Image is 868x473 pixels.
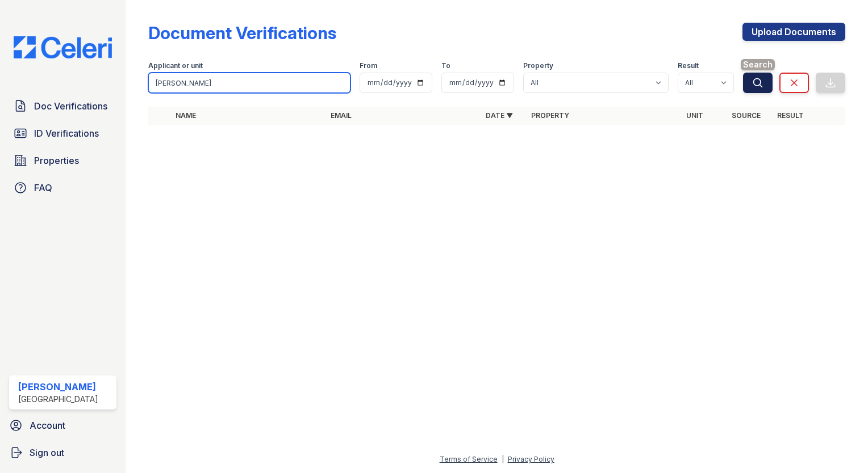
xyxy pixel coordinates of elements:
[360,61,377,70] label: From
[741,59,775,70] span: Search
[742,23,845,41] a: Upload Documents
[531,111,569,120] a: Property
[5,36,121,58] img: CE_Logo_Blue-a8612792a0a2168367f1c8372b55b34899dd931a85d93a1a3d3e32e68fde9ad4.png
[523,61,553,70] label: Property
[18,380,98,394] div: [PERSON_NAME]
[148,23,336,43] div: Document Verifications
[5,441,121,464] a: Sign out
[34,181,52,195] span: FAQ
[331,111,352,120] a: Email
[5,414,121,437] a: Account
[777,111,804,120] a: Result
[9,95,116,117] a: Doc Verifications
[732,111,761,120] a: Source
[176,111,196,120] a: Name
[678,61,699,70] label: Result
[9,176,116,199] a: FAQ
[9,149,116,172] a: Properties
[18,394,98,405] div: [GEOGRAPHIC_DATA]
[440,455,498,463] a: Terms of Service
[686,111,703,120] a: Unit
[30,446,64,459] span: Sign out
[30,419,65,432] span: Account
[508,455,554,463] a: Privacy Policy
[486,111,513,120] a: Date ▼
[34,154,79,167] span: Properties
[148,73,350,93] input: Search by name, email, or unit number
[9,122,116,145] a: ID Verifications
[743,73,773,93] button: Search
[441,61,450,70] label: To
[502,455,504,463] div: |
[34,99,107,113] span: Doc Verifications
[34,126,99,140] span: ID Verifications
[148,61,203,70] label: Applicant or unit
